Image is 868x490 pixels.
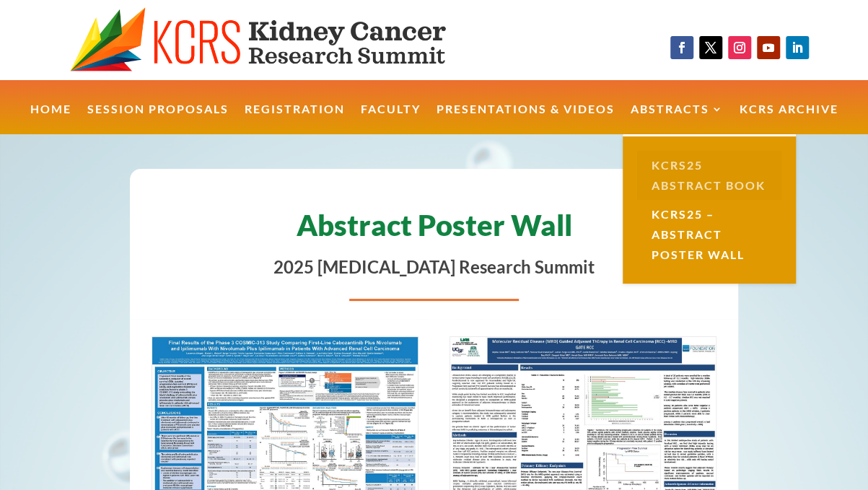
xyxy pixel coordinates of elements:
[740,104,838,135] a: KCRS Archive
[30,104,71,135] a: Home
[670,36,693,59] a: Follow on Facebook
[70,7,492,73] img: KCRS generic logo wide
[152,254,716,280] p: 2025 [MEDICAL_DATA] Research Summit
[637,200,781,269] a: KCRS25 – Abstract Poster Wall
[87,104,229,135] a: Session Proposals
[637,151,781,200] a: KCRS25 Abstract Book
[631,104,724,135] a: Abstracts
[245,104,345,135] a: Registration
[786,36,809,59] a: Follow on LinkedIn
[728,36,751,59] a: Follow on Instagram
[699,36,722,59] a: Follow on X
[757,36,780,59] a: Follow on Youtube
[152,204,716,254] h1: Abstract Poster Wall
[437,104,615,135] a: Presentations & Videos
[361,104,421,135] a: Faculty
